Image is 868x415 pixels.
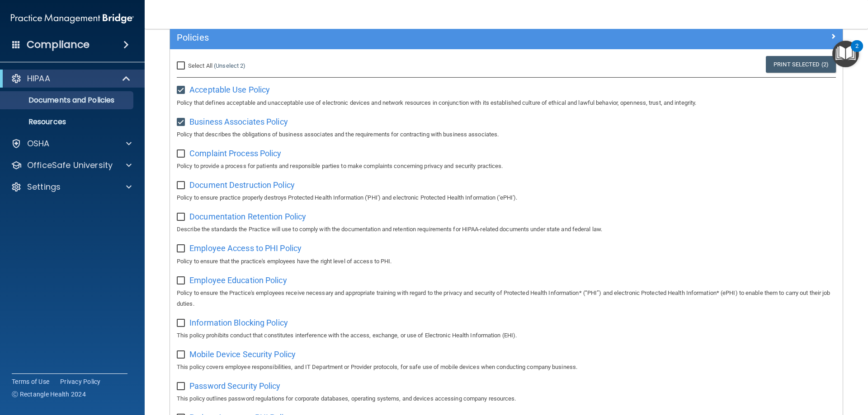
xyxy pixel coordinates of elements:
span: Password Security Policy [189,381,280,391]
p: Policy to provide a process for patients and responsible parties to make complaints concerning pr... [177,161,836,172]
p: Policy that defines acceptable and unacceptable use of electronic devices and network resources i... [177,98,836,108]
p: OfficeSafe University [27,160,113,171]
button: Open Resource Center, 2 new notifications [832,41,859,67]
span: Employee Education Policy [189,275,287,285]
div: 2 [855,46,859,58]
p: HIPAA [27,73,50,84]
a: HIPAA [11,73,131,84]
a: OfficeSafe University [11,160,132,171]
span: Mobile Device Security Policy [189,350,296,359]
span: Employee Access to PHI Policy [189,243,302,253]
a: OSHA [11,138,132,149]
span: Complaint Process Policy [189,149,281,158]
h4: Compliance [27,38,90,51]
p: Policy that describes the obligations of business associates and the requirements for contracting... [177,129,836,140]
a: Terms of Use [12,377,49,386]
span: Business Associates Policy [189,117,288,126]
p: Settings [27,182,61,192]
span: Ⓒ Rectangle Health 2024 [12,390,86,399]
p: Resources [6,117,129,126]
span: Documentation Retention Policy [189,212,306,221]
a: Privacy Policy [60,377,101,386]
p: This policy covers employee responsibilities, and IT Department or Provider protocols, for safe u... [177,362,836,373]
p: Policy to ensure practice properly destroys Protected Health Information ('PHI') and electronic P... [177,192,836,203]
p: Documents and Policies [6,96,129,105]
span: Document Destruction Policy [189,180,295,190]
a: (Unselect 2) [214,62,245,69]
p: Policy to ensure that the practice's employees have the right level of access to PHI. [177,256,836,267]
a: Policies [177,30,836,45]
input: Select All (Unselect 2) [177,62,187,70]
p: Describe the standards the Practice will use to comply with the documentation and retention requi... [177,224,836,235]
a: Settings [11,182,132,192]
img: PMB logo [11,9,134,28]
span: Acceptable Use Policy [189,85,270,94]
iframe: Drift Widget Chat Controller [712,351,857,387]
span: Select All [188,62,212,69]
a: Print Selected (2) [766,56,836,73]
h5: Policies [177,33,668,42]
span: Information Blocking Policy [189,318,288,327]
p: This policy outlines password regulations for corporate databases, operating systems, and devices... [177,393,836,404]
p: Policy to ensure the Practice's employees receive necessary and appropriate training with regard ... [177,288,836,309]
p: OSHA [27,138,50,149]
p: This policy prohibits conduct that constitutes interference with the access, exchange, or use of ... [177,330,836,341]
